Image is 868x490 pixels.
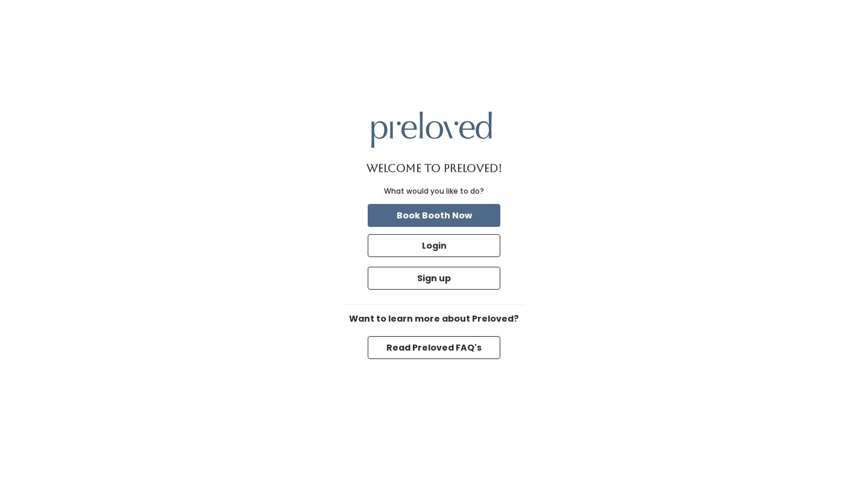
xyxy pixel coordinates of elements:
h6: Want to learn more about Preloved? [344,314,524,324]
button: Login [368,234,500,257]
div: What would you like to do? [384,186,484,197]
button: Read Preloved FAQ's [368,336,500,359]
a: Login [365,232,503,259]
img: preloved logo [371,112,492,147]
button: Sign up [368,267,500,290]
h1: Welcome to Preloved! [366,162,502,174]
button: Book Booth Now [368,204,500,227]
a: Sign up [365,264,503,292]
